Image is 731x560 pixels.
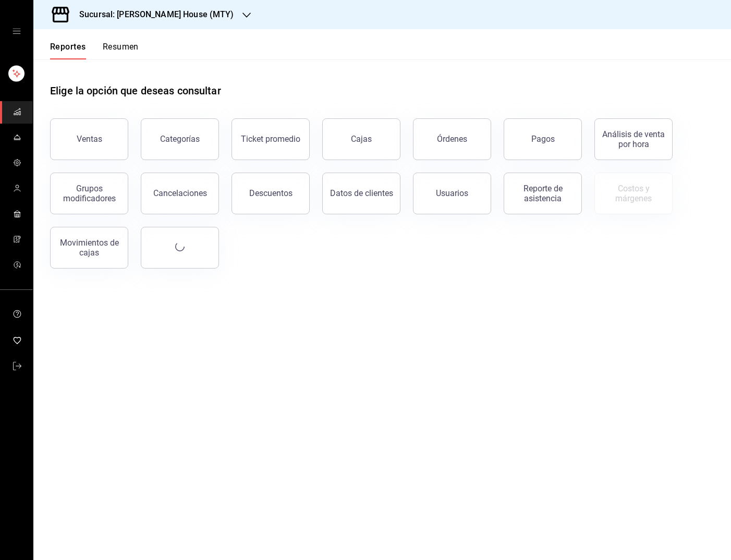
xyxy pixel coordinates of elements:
[57,184,121,203] div: Grupos modificadores
[50,118,128,160] button: Ventas
[153,188,207,198] div: Cancelaciones
[322,118,400,160] a: Cajas
[71,8,234,21] h3: Sucursal: [PERSON_NAME] House (MTY)
[601,129,666,149] div: Análisis de venta por hora
[57,238,121,258] div: Movimientos de cajas
[249,188,293,198] div: Descuentos
[141,118,219,160] button: Categorías
[141,173,219,214] button: Cancelaciones
[594,173,673,214] button: Contrata inventarios para ver este reporte
[413,173,491,214] button: Usuarios
[413,118,491,160] button: Órdenes
[504,118,582,160] button: Pagos
[13,27,21,35] button: open drawer
[50,42,139,59] div: navigation tabs
[241,134,300,144] div: Ticket promedio
[77,134,102,144] div: Ventas
[504,173,582,214] button: Reporte de asistencia
[160,134,200,144] div: Categorías
[322,173,400,214] button: Datos de clientes
[510,184,575,203] div: Reporte de asistencia
[103,42,139,59] button: Resumen
[601,184,666,203] div: Costos y márgenes
[330,188,393,198] div: Datos de clientes
[437,134,467,144] div: Órdenes
[232,173,310,214] button: Descuentos
[50,83,221,99] h1: Elige la opción que deseas consultar
[594,118,673,160] button: Análisis de venta por hora
[232,118,310,160] button: Ticket promedio
[351,133,372,145] div: Cajas
[436,188,468,198] div: Usuarios
[531,134,555,144] div: Pagos
[50,227,128,269] button: Movimientos de cajas
[50,42,86,59] button: Reportes
[50,173,128,214] button: Grupos modificadores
